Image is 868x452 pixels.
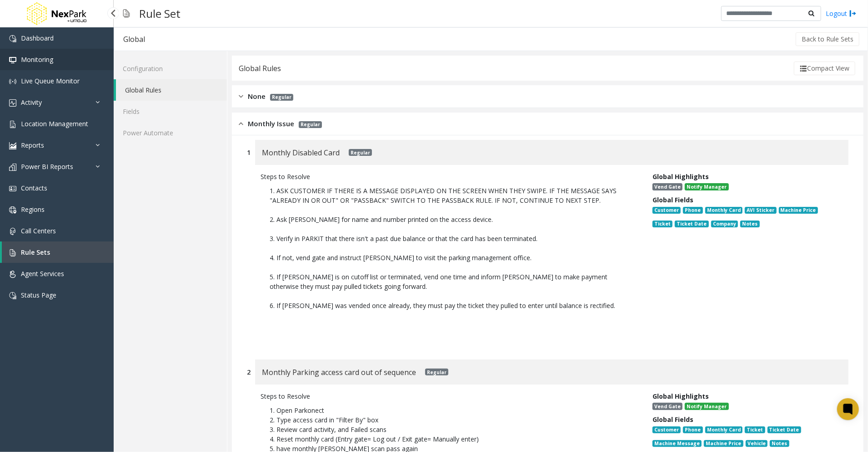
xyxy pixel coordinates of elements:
[123,2,130,25] img: pageIcon
[652,195,693,204] span: Global Fields
[9,142,16,149] img: 'icon'
[135,2,185,25] h3: Rule Set
[9,292,16,299] img: 'icon'
[683,426,702,434] span: Phone
[9,78,16,85] img: 'icon'
[21,119,88,128] span: Location Management
[21,291,56,299] span: Status Page
[685,183,728,190] span: Notify Manager
[9,249,16,257] img: 'icon'
[652,183,682,190] span: Vend Gate
[675,221,708,228] span: Ticket Date
[9,99,16,107] img: 'icon'
[270,406,630,415] p: 1. Open Parkonect
[349,149,372,156] span: Regular
[652,415,693,424] span: Global Fields
[270,415,630,425] p: 2. Type access card in "Filter By" box
[261,181,639,344] p: 1. ASK CUSTOMER IF THERE IS A MESSAGE DISPLAYED ON THE SCREEN WHEN THEY SWIPE. IF THE MESSAGE SAY...
[21,34,54,42] span: Dashboard
[21,98,42,107] span: Activity
[9,35,16,42] img: 'icon'
[248,118,294,129] span: Monthly Issue
[711,221,738,228] span: Company
[652,426,681,434] span: Customer
[21,55,53,64] span: Monitoring
[685,403,728,410] span: Notify Manager
[683,207,702,214] span: Phone
[21,77,80,85] span: Live Queue Monitor
[262,366,416,378] span: Monthly Parking access card out of sequence
[425,369,448,375] span: Regular
[21,184,47,192] span: Contacts
[21,226,56,235] span: Call Centers
[826,9,857,18] a: Logout
[9,206,16,214] img: 'icon'
[247,367,251,377] div: 2
[116,79,227,101] a: Global Rules
[652,172,709,181] span: Global Highlights
[652,221,672,228] span: Ticket
[2,241,114,263] a: Rule Sets
[704,440,743,447] span: Machine Price
[652,207,681,214] span: Customer
[248,91,266,102] span: None
[262,147,340,159] span: Monthly Disabled Card
[9,56,16,64] img: 'icon'
[9,271,16,278] img: 'icon'
[768,426,801,434] span: Ticket Date
[652,392,709,401] span: Global Highlights
[9,164,16,171] img: 'icon'
[114,101,227,122] a: Fields
[270,425,630,434] p: 3. Review card activity, and Failed scans
[740,221,759,228] span: Notes
[745,426,765,434] span: Ticket
[745,207,776,214] span: AVI Sticker
[652,440,702,447] span: Machine Message
[123,33,145,45] div: Global
[705,207,743,214] span: Monthly Card
[770,440,789,447] span: Notes
[270,94,293,101] span: Regular
[794,62,855,75] button: Compact View
[9,121,16,128] img: 'icon'
[779,207,818,214] span: Machine Price
[9,228,16,235] img: 'icon'
[114,122,227,144] a: Power Automate
[21,269,64,278] span: Agent Services
[9,185,16,192] img: 'icon'
[746,440,768,447] span: Vehicle
[239,62,281,74] div: Global Rules
[796,32,859,46] button: Back to Rule Sets
[261,172,639,181] div: Steps to Resolve
[21,248,50,257] span: Rule Sets
[239,91,243,102] img: closed
[21,162,73,171] span: Power BI Reports
[299,121,322,128] span: Regular
[261,391,639,401] div: Steps to Resolve
[705,426,743,434] span: Monthly Card
[652,403,682,410] span: Vend Gate
[114,58,227,79] a: Configuration
[270,434,630,444] p: 4. Reset monthly card (Entry gate= Log out / Exit gate= Manually enter)
[21,205,45,214] span: Regions
[239,118,243,129] img: opened
[849,9,857,18] img: logout
[247,148,251,157] div: 1
[21,141,44,149] span: Reports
